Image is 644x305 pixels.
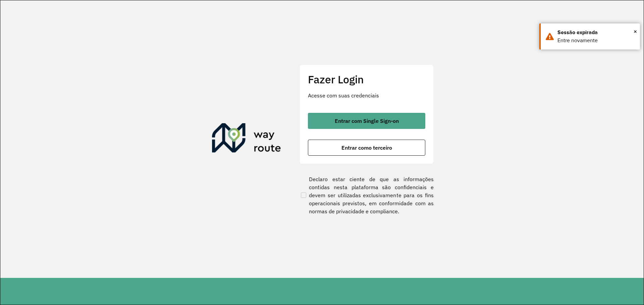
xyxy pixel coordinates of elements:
div: Entre novamente [557,36,635,45]
div: Sessão expirada [557,28,635,36]
span: Entrar como terceiro [341,145,392,150]
label: Declaro estar ciente de que as informações contidas nesta plataforma são confidenciais e devem se... [300,175,434,215]
button: button [308,140,425,156]
span: Entrar com Single Sign-on [335,118,399,124]
button: Close [634,26,637,36]
h2: Fazer Login [308,73,425,86]
button: button [308,113,425,129]
img: Roteirizador AmbevTech [212,123,281,155]
p: Acesse com suas credenciais [308,91,425,99]
span: × [634,26,637,36]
